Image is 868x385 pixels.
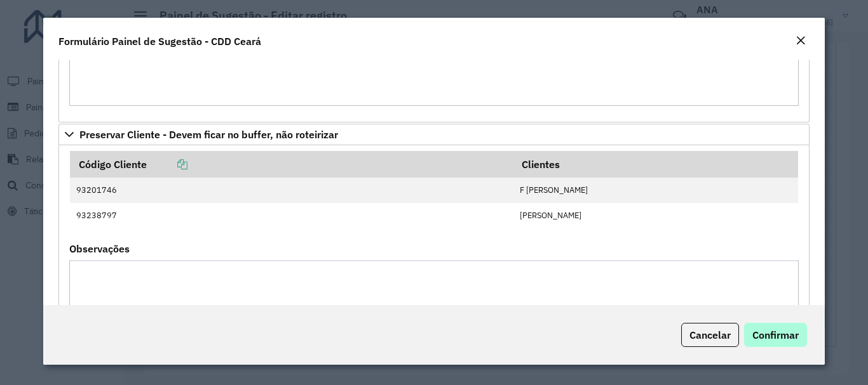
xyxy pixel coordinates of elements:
[79,129,338,140] span: Preservar Cliente - Devem ficar no buffer, não roteirizar
[147,158,187,171] a: Copiar
[513,203,798,228] td: [PERSON_NAME]
[689,329,731,341] span: Cancelar
[744,323,807,347] button: Confirmar
[70,178,513,203] td: 93201746
[58,145,809,384] div: Preservar Cliente - Devem ficar no buffer, não roteirizar
[58,124,809,145] a: Preservar Cliente - Devem ficar no buffer, não roteirizar
[513,151,798,178] th: Clientes
[69,241,130,256] label: Observações
[70,203,513,228] td: 93238797
[513,178,798,203] td: F [PERSON_NAME]
[58,34,261,49] h4: Formulário Painel de Sugestão - CDD Ceará
[752,329,799,341] span: Confirmar
[70,151,513,178] th: Código Cliente
[796,36,806,46] em: Fechar
[681,323,739,347] button: Cancelar
[792,33,810,49] button: Close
